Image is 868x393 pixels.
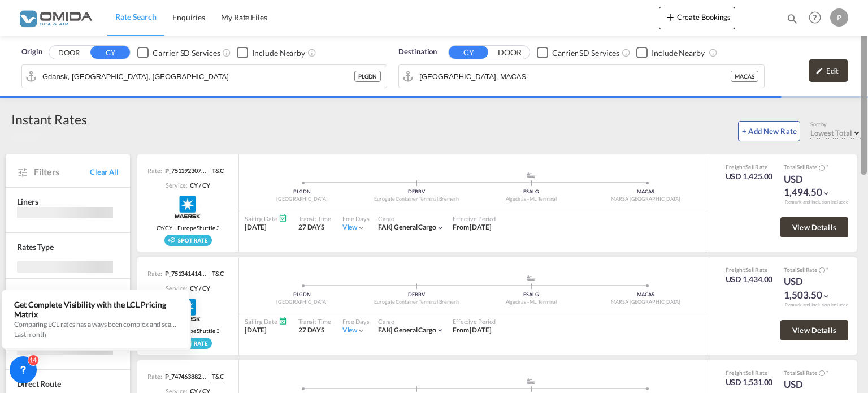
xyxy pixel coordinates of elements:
[90,46,130,59] button: CY
[652,47,705,59] div: Include Nearby
[17,287,57,299] div: Card Status
[137,46,220,58] md-checkbox: Checkbox No Ink
[354,71,381,82] div: PLGDN
[212,372,224,381] span: T&C
[792,326,836,335] span: View Details
[359,188,474,196] div: DEBRV
[817,369,825,378] button: Spot Rates are dynamic & can fluctuate with time
[164,235,212,246] div: Rollable available
[524,172,538,178] md-icon: assets/icons/custom/ship-fill.svg
[298,317,331,326] div: Transit Time
[359,291,474,299] div: DEBRV
[166,181,187,189] span: Service:
[359,196,474,203] div: Eurogate Container Terminal Bremerh
[726,163,773,171] div: Freight Rate
[390,223,393,231] span: |
[588,299,703,306] div: MARSA [GEOGRAPHIC_DATA]
[552,47,619,59] div: Carrier SD Services
[399,65,763,88] md-input-container: Casablanca, MACAS
[378,317,444,326] div: Cargo
[173,193,202,221] img: Maersk Spot
[162,269,207,278] div: P_7513414142_P01ng8v5b
[797,163,806,170] span: Sell
[147,166,162,175] span: Rate:
[537,46,619,58] md-checkbox: Checkbox No Ink
[726,266,773,274] div: Freight Rate
[830,8,848,27] div: P
[42,68,354,85] input: Search by Port
[245,196,359,203] div: [GEOGRAPHIC_DATA]
[822,189,830,197] md-icon: icon-chevron-down
[298,214,331,223] div: Transit Time
[822,292,830,300] md-icon: icon-chevron-down
[726,369,773,377] div: Freight Rate
[524,378,538,384] md-icon: assets/icons/custom/ship-fill.svg
[825,369,828,376] span: Subject to Remarks
[784,275,840,302] div: USD 1,503.50
[164,235,212,246] img: Spot_rate_rollable_v2.png
[490,46,530,59] button: DOOR
[342,223,366,232] div: Viewicon-chevron-down
[279,317,287,325] md-icon: Schedules Available
[245,188,359,196] div: PLGDN
[22,65,387,88] md-input-container: Gdansk, Gdansk, PLGDN
[11,110,87,128] div: Instant Rates
[817,266,825,275] button: Spot Rates are dynamic & can fluctuate with time
[436,326,444,334] md-icon: icon-chevron-down
[588,188,703,196] div: MACAS
[805,8,830,28] div: Help
[797,266,806,273] span: Sell
[810,121,862,128] div: Sort by
[659,7,735,29] button: icon-plus 400-fgCreate Bookings
[378,326,436,335] div: general cargo
[786,12,798,29] div: icon-magnify
[726,377,773,388] div: USD 1,531.00
[147,372,162,381] span: Rate:
[474,196,589,203] div: Algeciras - ML Terminal
[342,214,370,223] div: Free Days
[780,320,848,340] button: View Details
[245,326,287,335] div: [DATE]
[17,241,54,253] div: Rates Type
[162,372,207,381] div: P_7474638820_P01ng8v58
[825,163,828,170] span: Subject to Remarks
[245,223,287,232] div: [DATE]
[34,166,90,178] span: Filters
[726,171,773,182] div: USD 1,425.00
[147,269,162,278] span: Rate:
[398,46,437,58] span: Destination
[709,48,718,57] md-icon: Unchecked: Ignores neighbouring ports when fetching rates.Checked : Includes neighbouring ports w...
[786,12,798,25] md-icon: icon-magnify
[453,317,496,326] div: Effective Period
[17,5,93,31] img: 459c566038e111ed959c4fc4f0a4b274.png
[738,121,800,141] button: + Add New Rate
[810,128,852,137] span: Lowest Total
[342,326,366,335] div: Viewicon-chevron-down
[157,224,173,232] span: CY/CY
[663,10,677,24] md-icon: icon-plus 400-fg
[809,59,848,82] div: icon-pencilEdit
[745,163,755,170] span: Sell
[90,167,119,177] span: Clear All
[378,223,394,231] span: FAK
[172,224,177,232] span: |
[17,197,38,206] span: Liners
[810,126,862,138] md-select: Select: Lowest Total
[453,326,492,335] div: From 10 Oct 2025
[474,299,589,306] div: Algeciras - ML Terminal
[245,291,359,299] div: PLGDN
[378,223,436,232] div: general cargo
[298,326,331,335] div: 27 DAYS
[49,46,89,59] button: DOOR
[307,48,316,57] md-icon: Unchecked: Ignores neighbouring ports when fetching rates.Checked : Includes neighbouring ports w...
[792,223,836,232] span: View Details
[378,214,444,223] div: Cargo
[784,172,840,200] div: USD 1,494.50
[153,47,220,59] div: Carrier SD Services
[453,223,492,231] span: From [DATE]
[449,46,488,59] button: CY
[453,326,492,334] span: From [DATE]
[419,68,731,85] input: Search by Port
[245,214,287,223] div: Sailing Date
